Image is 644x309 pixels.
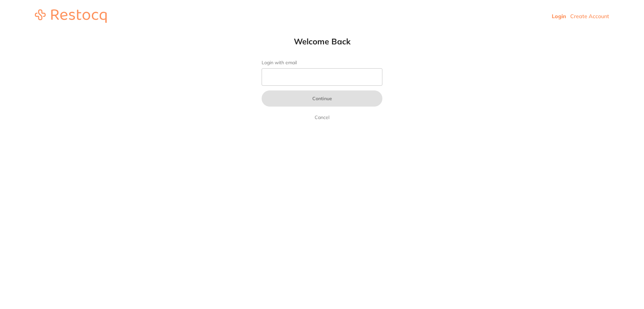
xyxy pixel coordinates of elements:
[262,60,382,66] label: Login with email
[35,9,107,23] img: restocq_logo.svg
[262,90,382,107] button: Continue
[248,36,396,46] h1: Welcome Back
[570,13,609,20] a: Create Account
[552,13,566,20] a: Login
[313,113,331,121] a: Cancel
